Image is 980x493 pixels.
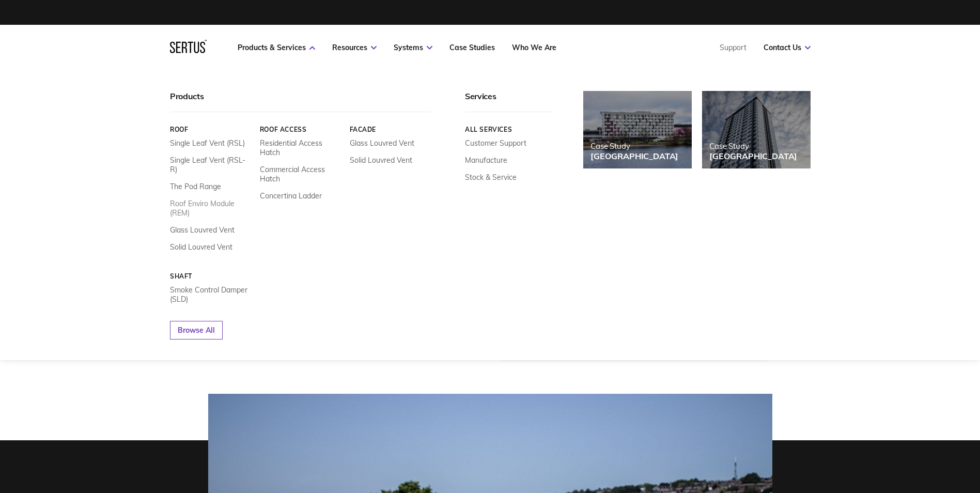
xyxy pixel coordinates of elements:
[349,126,431,133] a: Facade
[590,141,678,151] div: Case Study
[394,43,432,52] a: Systems
[259,138,341,157] a: Residential Access Hatch
[720,43,746,52] a: Support
[170,182,221,191] a: The Pod Range
[590,151,678,161] div: [GEOGRAPHIC_DATA]
[170,199,252,218] a: Roof Enviro Module (REM)
[259,165,341,183] a: Commercial Access Hatch
[170,272,252,280] a: Shaft
[170,126,252,133] a: Roof
[764,43,811,52] a: Contact Us
[449,43,495,52] a: Case Studies
[332,43,377,52] a: Resources
[583,91,692,168] a: Case Study[GEOGRAPHIC_DATA]
[259,126,341,133] a: Roof Access
[170,138,245,148] a: Single Leaf Vent (RSL)
[170,242,232,252] a: Solid Louvred Vent
[465,173,517,182] a: Stock & Service
[349,138,414,148] a: Glass Louvred Vent
[259,191,321,201] a: Concertina Ladder
[238,43,315,52] a: Products & Services
[512,43,556,52] a: Who We Are
[702,91,811,168] a: Case Study[GEOGRAPHIC_DATA]
[709,141,797,151] div: Case Study
[170,321,223,340] a: Browse All
[170,156,252,174] a: Single Leaf Vent (RSL-R)
[465,138,526,148] a: Customer Support
[170,225,235,235] a: Glass Louvred Vent
[170,285,252,304] a: Smoke Control Damper (SLD)
[170,91,431,112] div: Products
[349,156,412,165] a: Solid Louvred Vent
[709,151,797,161] div: [GEOGRAPHIC_DATA]
[465,126,552,133] a: All services
[465,156,507,165] a: Manufacture
[465,91,552,112] div: Services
